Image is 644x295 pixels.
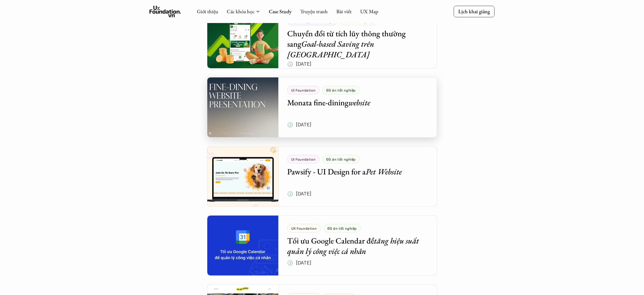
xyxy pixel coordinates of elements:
[300,8,328,15] a: Truyện tranh
[207,8,437,68] a: Psychology in UX DesignĐồ án tốt nghiệpChuyển đổi từ tích lũy thông thường sangGoal-based Saving ...
[207,215,437,276] a: UX FoundationĐồ án tốt nghiệpTối ưu Google Calendar đểtăng hiệu suất quản lý công việc cá nhân🕔 [...
[454,6,494,17] a: Lịch khai giảng
[227,8,254,15] a: Các khóa học
[360,8,378,15] a: UX Map
[336,8,352,15] a: Bài viết
[269,8,292,15] a: Case Study
[207,77,437,138] a: UI FoundationĐồ án tốt nghiệpMonata fine-diningwebsite🕔 [DATE]
[458,8,490,15] p: Lịch khai giảng
[207,146,437,207] a: UI FoundationĐồ án tốt nghiệpPawsify - UI Design for aPet Website🕔 [DATE]
[197,8,218,15] a: Giới thiệu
